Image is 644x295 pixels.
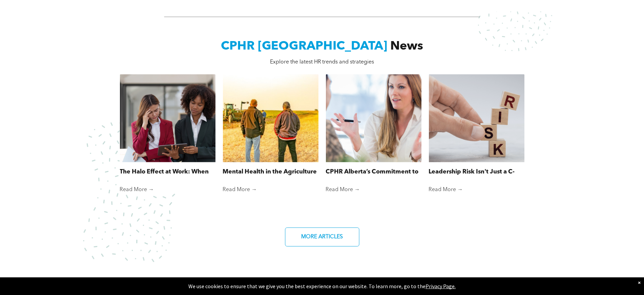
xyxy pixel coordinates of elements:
[638,279,641,286] div: Dismiss notification
[390,40,423,53] span: News
[326,187,421,193] a: Read More →
[120,187,215,193] a: Read More →
[221,40,387,53] span: CPHR [GEOGRAPHIC_DATA]
[425,283,456,290] a: Privacy Page.
[120,167,215,177] a: The Halo Effect at Work: When First Impressions Cloud Fair Judgment
[429,167,524,177] a: Leadership Risk Isn't Just a C-Suite Concern
[223,167,318,177] a: Mental Health in the Agriculture Industry
[223,187,318,193] a: Read More →
[299,231,345,244] span: MORE ARTICLES
[326,167,421,177] a: CPHR Alberta’s Commitment to Supporting Reservists
[285,227,359,246] a: MORE ARTICLES
[270,59,374,65] span: Explore the latest HR trends and strategies
[429,187,524,193] a: Read More →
